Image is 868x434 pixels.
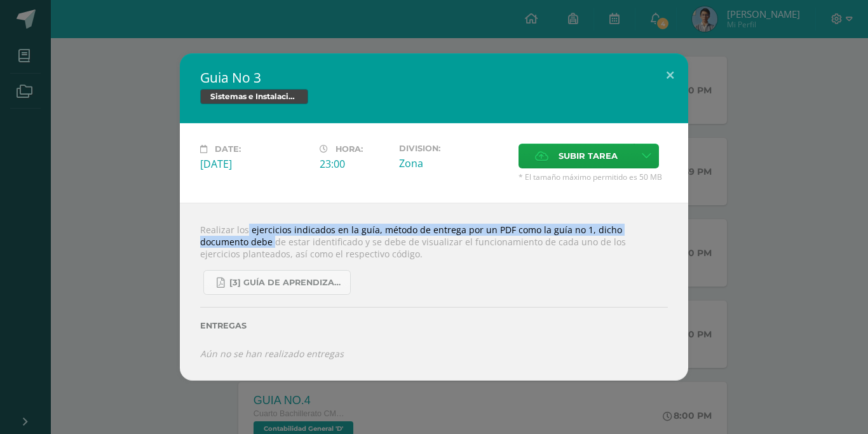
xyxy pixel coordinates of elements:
div: Realizar los ejercicios indicados en la guía, método de entrega por un PDF como la guía no 1, dic... [180,203,688,380]
button: Close (Esc) [652,53,688,97]
a: [3] Guía de Aprendizaje - Sistemas e Instalación de Software.pdf [203,270,351,295]
span: [3] Guía de Aprendizaje - Sistemas e Instalación de Software.pdf [229,278,344,288]
div: Zona [399,156,508,170]
span: Date: [215,144,241,154]
label: Entregas [200,321,668,330]
i: Aún no se han realizado entregas [200,348,344,360]
label: Division: [399,144,508,153]
span: Hora: [336,144,363,154]
span: Sistemas e Instalación de Software (Desarrollo de Software) [200,89,308,104]
span: * El tamaño máximo permitido es 50 MB [519,172,668,182]
div: [DATE] [200,157,309,171]
h2: Guia No 3 [200,69,668,86]
span: Subir tarea [559,144,618,168]
div: 23:00 [320,157,389,171]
